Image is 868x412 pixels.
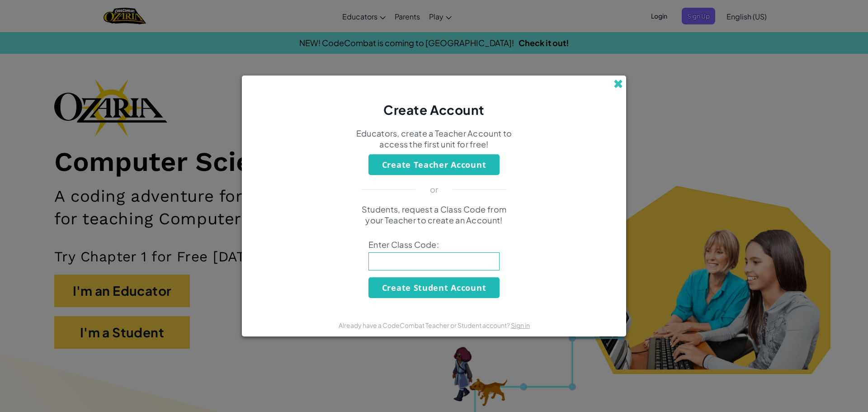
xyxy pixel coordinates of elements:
button: Create Student Account [368,277,500,298]
p: Educators, create a Teacher Account to access the first unit for free! [355,128,513,150]
p: Students, request a Class Code from your Teacher to create an Account! [355,204,513,226]
p: or [430,184,439,195]
span: Enter Class Code: [368,239,500,250]
span: Already have a CodeCombat Teacher or Student account? [339,321,511,329]
button: Create Teacher Account [368,154,500,175]
span: Create Account [383,102,485,118]
a: Sign in [511,321,530,329]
